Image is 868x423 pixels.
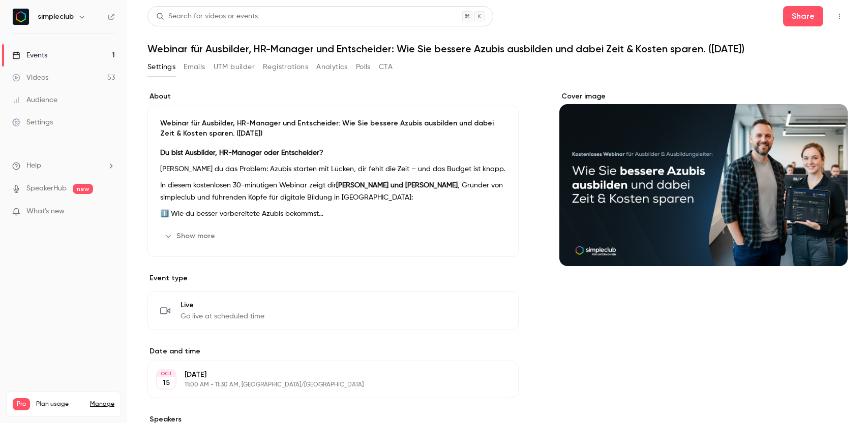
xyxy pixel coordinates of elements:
[160,149,323,156] strong: Du bist Ausbilder, HR-Manager oder Entscheider?
[160,208,506,220] p: 1️⃣ Wie du besser vorbereitete Azubis bekommst
[185,381,465,389] p: 11:00 AM - 11:30 AM, [GEOGRAPHIC_DATA]/[GEOGRAPHIC_DATA]
[336,182,458,189] strong: [PERSON_NAME] und [PERSON_NAME]
[559,91,848,102] label: Cover image
[12,95,57,105] div: Audience
[184,59,205,75] button: Emails
[160,179,506,204] p: In diesem kostenlosen 30-minütigen Webinar zeigt dir , Gründer von simpleclub und führenden Köpfe...
[36,400,84,408] span: Plan usage
[147,346,519,356] label: Date and time
[147,91,519,102] label: About
[160,228,221,244] button: Show more
[26,183,67,194] a: SpeakerHub
[157,370,175,377] div: OCT
[103,207,115,216] iframe: Noticeable Trigger
[160,118,506,139] p: Webinar für Ausbilder, HR-Manager und Entscheider: Wie Sie bessere Azubis ausbilden und dabei Zei...
[26,160,41,171] span: Help
[26,206,65,217] span: What's new
[163,378,170,388] p: 15
[90,400,114,408] a: Manage
[13,398,30,410] span: Pro
[214,59,255,75] button: UTM builder
[12,117,53,127] div: Settings
[379,59,393,75] button: CTA
[12,73,48,83] div: Videos
[185,370,465,380] p: [DATE]
[12,160,115,171] li: help-dropdown-opener
[263,59,308,75] button: Registrations
[147,43,848,55] h1: Webinar für Ausbilder, HR-Manager und Entscheider: Wie Sie bessere Azubis ausbilden und dabei Zei...
[156,11,258,22] div: Search for videos or events
[160,163,506,175] p: [PERSON_NAME] du das Problem: Azubis starten mit Lücken, dir fehlt die Zeit – und das Budget ist ...
[559,91,848,266] section: Cover image
[783,6,823,26] button: Share
[12,50,47,60] div: Events
[316,59,348,75] button: Analytics
[147,273,519,283] p: Event type
[356,59,371,75] button: Polls
[181,300,264,310] span: Live
[13,9,29,25] img: simpleclub
[181,311,264,321] span: Go live at scheduled time
[73,184,93,194] span: new
[38,12,74,22] h6: simpleclub
[147,59,175,75] button: Settings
